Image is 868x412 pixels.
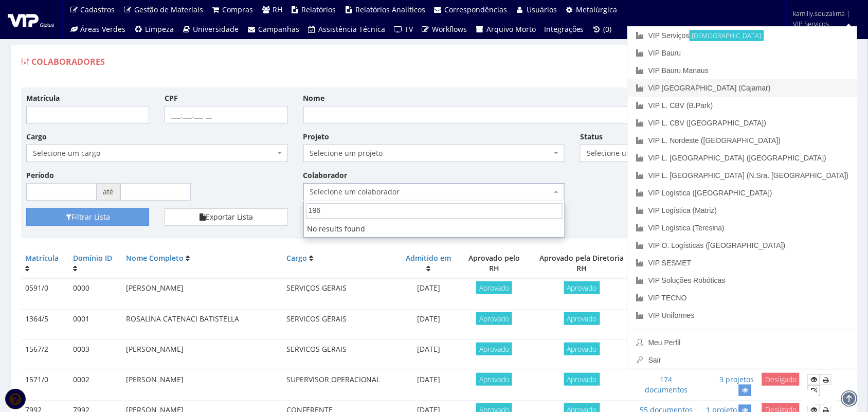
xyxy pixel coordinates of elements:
[355,5,425,14] span: Relatórios Analíticos
[628,114,857,132] a: VIP L. CBV ([GEOGRAPHIC_DATA])
[445,5,508,14] span: Correspondências
[26,93,60,103] label: Matrícula
[303,183,565,201] span: Selecione um colaborador
[302,5,336,14] span: Relatórios
[628,202,857,219] a: VIP Logística (Matriz)
[628,219,857,237] a: VIP Logística (Teresina)
[122,278,282,309] td: [PERSON_NAME]
[604,24,612,34] span: (0)
[580,145,703,162] span: Selecione um status
[628,334,857,351] a: Meu Perfil
[258,24,299,34] span: Campanhas
[145,24,174,34] span: Limpeza
[432,24,467,34] span: Workflows
[65,20,130,39] a: Áreas Verdes
[282,309,399,339] td: SERVICOS GERAIS
[486,24,536,34] span: Arquivo Morto
[303,20,390,39] a: Assistência Técnica
[122,309,282,339] td: ROSALINA CATENACI BATISTELLA
[21,370,69,400] td: 1571/0
[472,20,540,39] a: Arquivo Morto
[588,20,616,39] a: (0)
[26,145,288,162] span: Selecione um cargo
[165,106,287,123] input: ___.___.___-__
[81,24,126,34] span: Áreas Verdes
[628,97,857,114] a: VIP L. CBV (B.Park)
[282,339,399,370] td: SERVICOS GERAIS
[399,370,458,400] td: [DATE]
[406,253,451,263] a: Admitido em
[399,278,458,309] td: [DATE]
[417,20,472,39] a: Workflows
[587,148,690,158] span: Selecione um status
[69,309,122,339] td: 0001
[310,148,552,158] span: Selecione um projeto
[69,370,122,400] td: 0002
[134,5,203,14] span: Gestão de Materiais
[564,343,600,355] span: Aprovado
[476,373,512,386] span: Aprovado
[303,132,330,142] label: Projeto
[628,351,857,369] a: Sair
[69,339,122,370] td: 0003
[26,170,54,181] label: Período
[130,20,178,39] a: Limpeza
[97,183,120,201] span: até
[69,278,122,309] td: 0000
[628,272,857,289] a: VIP Soluções Robóticas
[628,62,857,79] a: VIP Bauru Manaus
[193,24,239,34] span: Universidade
[564,373,600,386] span: Aprovado
[628,132,857,149] a: VIP L. Nordeste ([GEOGRAPHIC_DATA])
[319,24,386,34] span: Assistência Técnica
[628,167,857,184] a: VIP L. [GEOGRAPHIC_DATA] (N.Sra. [GEOGRAPHIC_DATA])
[405,24,413,34] span: TV
[564,281,600,294] span: Aprovado
[645,374,688,395] a: 174 documentos
[304,221,565,237] li: No results found
[564,312,600,325] span: Aprovado
[21,309,69,339] td: 1364/5
[282,370,399,400] td: SUPERVISOR OPERACIONAL
[122,339,282,370] td: [PERSON_NAME]
[476,281,512,294] span: Aprovado
[628,149,857,167] a: VIP L. [GEOGRAPHIC_DATA] ([GEOGRAPHIC_DATA])
[628,307,857,324] a: VIP Uniformes
[282,278,399,309] td: SERVIÇOS GERAIS
[31,56,105,67] span: Colaboradores
[540,20,588,39] a: Integrações
[310,187,552,197] span: Selecione um colaborador
[273,5,282,14] span: RH
[33,148,275,158] span: Selecione um cargo
[628,289,857,307] a: VIP TECNO
[165,93,178,103] label: CPF
[243,20,304,39] a: Campanhas
[719,374,754,384] a: 3 projetos
[628,44,857,62] a: VIP Bauru
[527,5,557,14] span: Usuários
[530,249,634,278] th: Aprovado pela Diretoria RH
[399,309,458,339] td: [DATE]
[81,5,115,14] span: Cadastros
[628,184,857,202] a: VIP Logística ([GEOGRAPHIC_DATA])
[21,278,69,309] td: 0591/0
[165,208,287,226] button: Exportar Lista
[476,343,512,355] span: Aprovado
[303,145,565,162] span: Selecione um projeto
[178,20,243,39] a: Universidade
[73,253,112,263] a: Domínio ID
[576,5,618,14] span: Metalúrgica
[580,132,603,142] label: Status
[628,237,857,254] a: VIP O. Logísticas ([GEOGRAPHIC_DATA])
[793,8,855,29] span: kamilly.souzalima | VIP Serviços
[21,339,69,370] td: 1567/2
[628,27,857,44] a: VIP Serviços[DEMOGRAPHIC_DATA]
[8,12,54,27] img: logo
[476,312,512,325] span: Aprovado
[122,370,282,400] td: [PERSON_NAME]
[544,24,584,34] span: Integrações
[390,20,418,39] a: TV
[223,5,254,14] span: Compras
[690,30,764,41] small: [DEMOGRAPHIC_DATA]
[126,253,184,263] a: Nome Completo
